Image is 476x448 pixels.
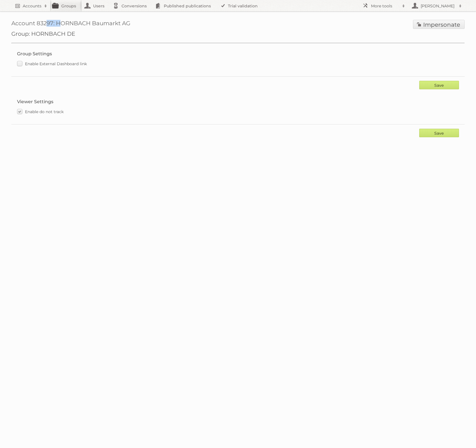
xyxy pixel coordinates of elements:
[17,99,53,104] legend: Viewer Settings
[17,51,52,56] legend: Group Settings
[11,30,465,37] h2: Group: HORNBACH DE
[419,129,459,137] input: Save
[25,109,64,114] span: Enable do not track
[25,61,87,66] span: Enable External Dashboard link
[413,20,465,29] a: Impersonate
[23,3,41,9] h2: Accounts
[419,3,456,9] h2: [PERSON_NAME]
[11,20,465,30] h1: Account 83297: HORNBACH Baumarkt AG
[419,81,459,89] input: Save
[371,3,399,9] h2: More tools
